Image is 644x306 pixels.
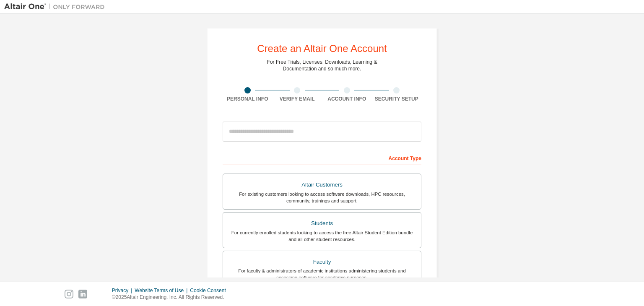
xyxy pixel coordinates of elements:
[112,294,231,301] p: © 2025 Altair Engineering, Inc. All Rights Reserved.
[112,287,135,294] div: Privacy
[372,96,422,102] div: Security Setup
[4,3,109,11] img: Altair One
[322,96,372,102] div: Account Info
[228,267,416,281] div: For faculty & administrators of academic institutions administering students and accessing softwa...
[65,290,73,298] img: instagram.svg
[228,191,416,204] div: For existing customers looking to access software downloads, HPC resources, community, trainings ...
[257,44,387,54] div: Create an Altair One Account
[223,151,421,164] div: Account Type
[228,229,416,243] div: For currently enrolled students looking to access the free Altair Student Edition bundle and all ...
[228,218,416,229] div: Students
[273,96,322,102] div: Verify Email
[135,287,190,294] div: Website Terms of Use
[267,59,377,72] div: For Free Trials, Licenses, Downloads, Learning & Documentation and so much more.
[223,96,273,102] div: Personal Info
[78,290,87,298] img: linkedin.svg
[190,287,231,294] div: Cookie Consent
[228,179,416,191] div: Altair Customers
[228,256,416,268] div: Faculty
